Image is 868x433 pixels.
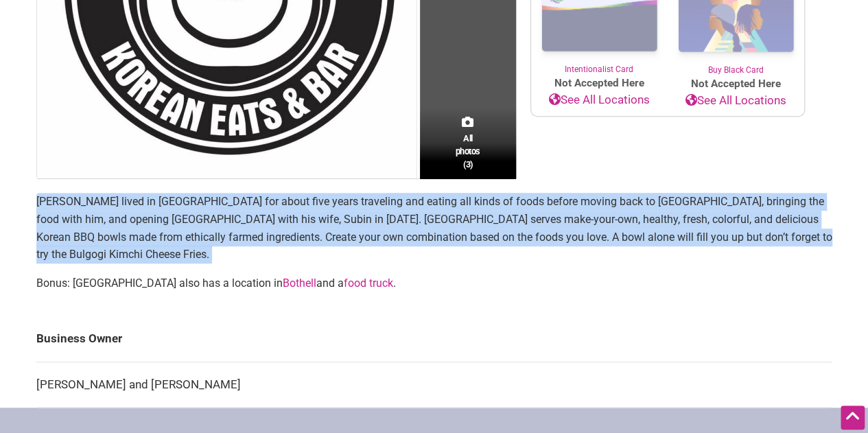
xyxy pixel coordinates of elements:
span: Not Accepted Here [531,75,668,91]
p: Bonus: [GEOGRAPHIC_DATA] also has a location in and a . [36,274,832,292]
p: [PERSON_NAME] lived in [GEOGRAPHIC_DATA] for about five years traveling and eating all kinds of f... [36,193,832,263]
a: food truck [344,277,393,290]
a: See All Locations [531,91,668,109]
span: Not Accepted Here [668,76,804,92]
a: Bothell [283,277,316,290]
td: Business Owner [36,316,832,362]
span: All photos (3) [456,132,480,171]
div: Scroll Back to Top [841,406,865,430]
a: See All Locations [668,92,804,110]
td: [PERSON_NAME] and [PERSON_NAME] [36,362,832,408]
